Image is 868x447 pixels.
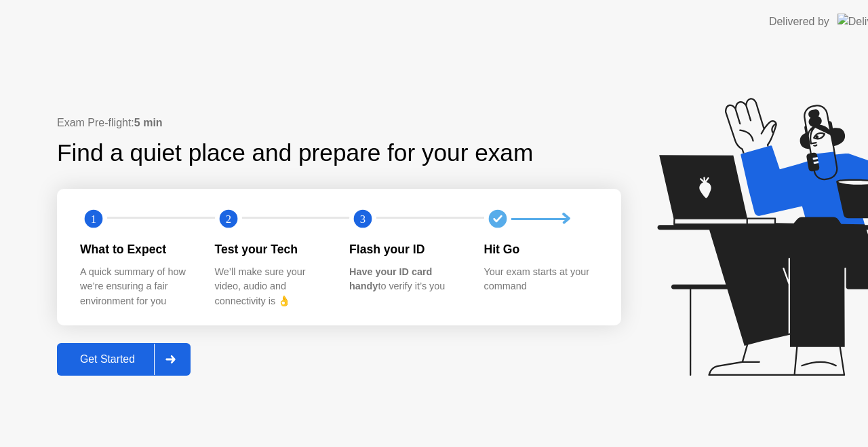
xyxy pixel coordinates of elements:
[57,343,191,376] button: Get Started
[349,240,462,258] div: Flash your ID
[91,213,96,226] text: 1
[484,240,597,258] div: Hit Go
[349,265,462,294] div: to verify it’s you
[57,135,535,171] div: Find a quiet place and prepare for your exam
[80,265,193,309] div: A quick summary of how we’re ensuring a fair environment for you
[215,240,328,258] div: Test your Tech
[134,117,163,128] b: 5 min
[769,14,829,30] div: Delivered by
[225,213,231,226] text: 2
[360,213,366,226] text: 3
[484,265,597,294] div: Your exam starts at your command
[57,115,621,131] div: Exam Pre-flight:
[80,240,193,258] div: What to Expect
[61,353,154,365] div: Get Started
[349,266,432,292] b: Have your ID card handy
[215,265,328,309] div: We’ll make sure your video, audio and connectivity is 👌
